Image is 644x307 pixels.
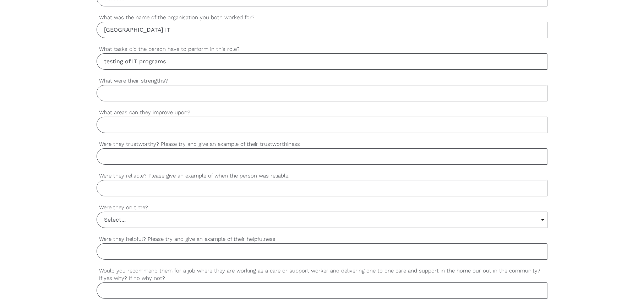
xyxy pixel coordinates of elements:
[97,45,547,53] label: What tasks did the person have to perform in this role?
[97,235,547,243] label: Were they helpful? Please try and give an example of their helpfulness
[97,14,547,22] label: What was the name of the organisation you both worked for?
[97,267,547,282] label: Would you recommend them for a job where they are working as a care or support worker and deliver...
[97,77,547,85] label: What were their strengths?
[97,203,547,212] label: Were they on time?
[97,140,547,148] label: Were they trustworthy? Please try and give an example of their trustworthiness
[97,172,547,180] label: Were they reliable? Please give an example of when the person was reliable.
[97,108,547,117] label: What areas can they improve upon?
